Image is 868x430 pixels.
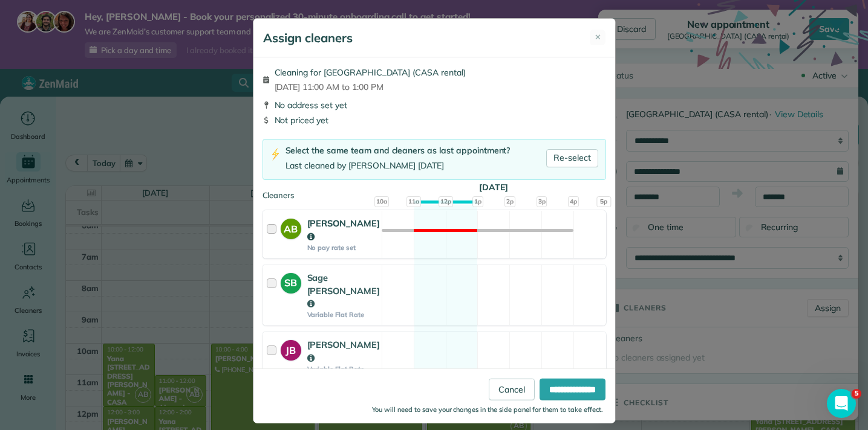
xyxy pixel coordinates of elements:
[307,272,380,310] strong: Sage [PERSON_NAME]
[307,310,380,319] strong: Variable Flat Rate
[307,243,380,252] strong: No pay rate set
[307,365,380,373] strong: Variable Flat Rate
[372,405,603,414] small: You will need to save your changes in the side panel for them to take effect.
[489,379,535,400] a: Cancel
[263,190,606,193] div: Cleaners
[286,159,511,172] div: Last cleaned by [PERSON_NAME] [DATE]
[263,30,353,47] h5: Assign cleaners
[270,148,281,161] img: lightning-bolt-icon-94e5364df696ac2de96d3a42b8a9ff6ba979493684c50e6bbbcda72601fa0d29.png
[827,389,856,418] iframe: Intercom live chat
[595,31,601,43] span: ✕
[263,114,606,126] div: Not priced yet
[546,149,598,167] a: Re-select
[275,66,466,79] span: Cleaning for [GEOGRAPHIC_DATA] (CASA rental)
[286,144,511,157] div: Select the same team and cleaners as last appointment?
[263,99,606,111] div: No address set yet
[281,273,301,290] strong: SB
[307,339,380,364] strong: [PERSON_NAME]
[281,219,301,236] strong: AB
[275,81,466,93] span: [DATE] 11:00 AM to 1:00 PM
[307,217,380,242] strong: [PERSON_NAME]
[852,389,861,399] span: 5
[281,340,301,358] strong: JB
